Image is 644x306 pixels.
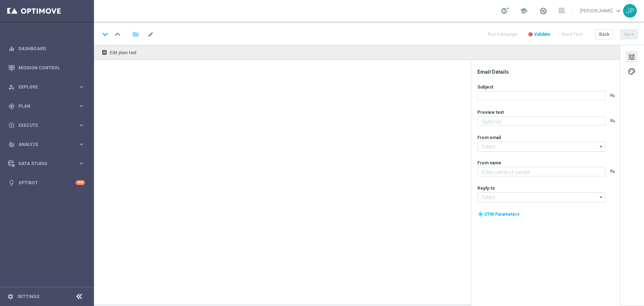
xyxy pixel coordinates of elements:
[8,180,15,186] i: lightbulb
[100,29,111,40] i: keyboard_arrow_down
[8,84,15,90] i: person_search
[8,142,85,147] button: track_changes Analyze keyboard_arrow_right
[614,7,622,15] span: keyboard_arrow_down
[477,84,493,90] label: Subject
[78,160,85,167] i: keyboard_arrow_right
[7,293,14,300] i: settings
[623,4,637,18] div: JP
[579,5,623,16] a: [PERSON_NAME]keyboard_arrow_down
[477,192,605,202] input: Select
[8,141,15,148] i: track_changes
[78,103,85,109] i: keyboard_arrow_right
[628,67,636,76] span: palette
[8,39,85,58] div: Dashboard
[8,161,85,167] button: Data Studio keyboard_arrow_right
[8,46,85,52] button: equalizer Dashboard
[78,122,85,129] i: keyboard_arrow_right
[595,29,613,39] button: Back
[18,123,78,128] span: Execute
[477,69,619,75] div: Email Details
[520,7,528,15] span: school
[478,212,483,217] i: my_location
[8,103,15,109] i: gps_fixed
[484,212,520,217] span: UTM Parameters
[528,32,533,37] i: error
[477,135,501,141] label: From email
[534,32,550,37] span: Validate
[8,46,15,52] i: equalizer
[18,161,78,166] span: Data Studio
[18,142,78,147] span: Analyze
[131,29,140,40] button: folder
[610,118,615,124] button: playlist_add
[598,142,605,151] i: arrow_drop_down
[8,173,85,192] div: Optibot
[477,210,520,218] button: my_location UTM Parameters
[17,294,39,299] a: Settings
[102,49,107,55] i: receipt
[628,52,636,62] span: tune
[620,29,638,39] button: Save
[477,185,495,191] label: Reply-to
[18,104,78,108] span: Plan
[477,160,501,166] label: From name
[8,103,85,109] button: gps_fixed Plan keyboard_arrow_right
[18,58,85,77] a: Mission Control
[18,173,76,192] a: Optibot
[626,51,637,63] button: tune
[8,122,15,129] i: play_circle_outline
[110,50,137,55] span: Edit plain text
[527,30,551,39] button: error Validate
[8,58,85,77] div: Mission Control
[18,39,85,58] a: Dashboard
[8,65,85,71] button: Mission Control
[626,65,637,77] button: palette
[598,193,605,202] i: arrow_drop_down
[8,141,78,148] div: Analyze
[477,142,605,152] input: Select
[78,83,85,90] i: keyboard_arrow_right
[8,103,78,109] div: Plan
[18,85,78,89] span: Explore
[147,31,154,38] span: mode_edit
[610,168,615,174] button: playlist_add
[78,141,85,148] i: keyboard_arrow_right
[132,30,139,39] i: folder
[8,122,85,128] button: play_circle_outline Execute keyboard_arrow_right
[8,180,85,186] button: lightbulb Optibot +10
[8,122,78,129] div: Execute
[610,92,615,98] button: playlist_add
[8,84,78,90] div: Explore
[76,180,85,185] div: +10
[477,109,504,115] label: Preview text
[100,48,140,57] button: receipt Edit plain text
[8,84,85,90] button: person_search Explore keyboard_arrow_right
[8,160,78,167] div: Data Studio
